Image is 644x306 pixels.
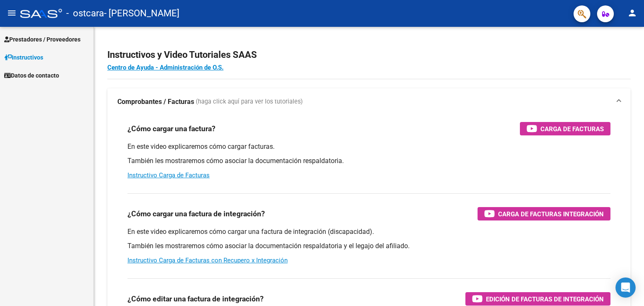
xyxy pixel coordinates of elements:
div: Open Intercom Messenger [615,277,636,298]
h2: Instructivos y Video Tutoriales SAAS [107,47,631,63]
span: Prestadores / Proveedores [4,35,80,44]
button: Carga de Facturas [520,122,610,135]
h3: ¿Cómo editar una factura de integración? [127,293,264,305]
span: - [PERSON_NAME] [104,4,179,23]
strong: Comprobantes / Facturas [117,97,194,106]
h3: ¿Cómo cargar una factura? [127,123,216,135]
a: Instructivo Carga de Facturas con Recupero x Integración [127,257,288,264]
span: Datos de contacto [4,71,59,80]
span: (haga click aquí para ver los tutoriales) [196,97,303,106]
mat-icon: menu [7,8,17,18]
button: Carga de Facturas Integración [478,207,610,220]
p: En este video explicaremos cómo cargar una factura de integración (discapacidad). [127,227,610,236]
p: También les mostraremos cómo asociar la documentación respaldatoria. [127,156,610,166]
a: Instructivo Carga de Facturas [127,171,210,179]
span: Edición de Facturas de integración [486,294,604,304]
span: - ostcara [66,4,104,23]
span: Carga de Facturas [540,124,604,134]
p: También les mostraremos cómo asociar la documentación respaldatoria y el legajo del afiliado. [127,241,610,251]
span: Instructivos [4,53,43,62]
p: En este video explicaremos cómo cargar facturas. [127,142,610,151]
h3: ¿Cómo cargar una factura de integración? [127,208,265,220]
mat-icon: person [627,8,637,18]
span: Carga de Facturas Integración [498,209,604,219]
mat-expansion-panel-header: Comprobantes / Facturas (haga click aquí para ver los tutoriales) [107,88,631,115]
a: Centro de Ayuda - Administración de O.S. [107,64,223,71]
button: Edición de Facturas de integración [465,292,610,306]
